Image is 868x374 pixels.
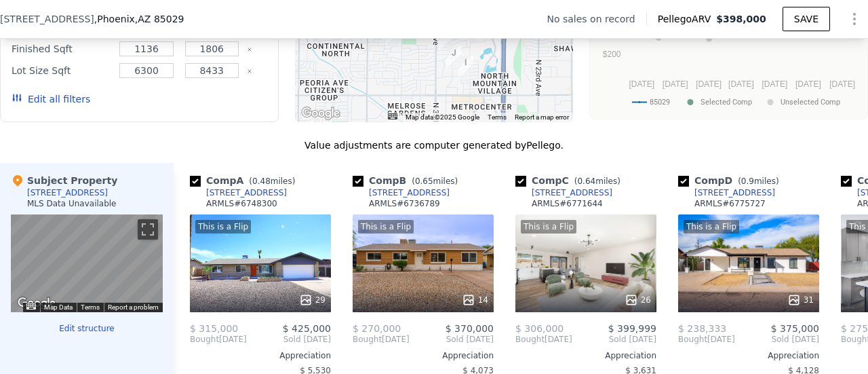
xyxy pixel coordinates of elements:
div: Street View [11,214,163,312]
div: 3330 W Sierra St [439,28,454,51]
text: [DATE] [795,79,821,89]
div: This is a Flip [684,220,739,233]
span: Map data ©2025 Google [406,113,479,121]
span: Sold [DATE] [410,334,494,345]
button: Toggle fullscreen view [138,219,158,240]
div: 3242 W Shangri La Rd [446,46,461,69]
text: [DATE] [762,79,788,89]
div: ARMLS # 6736789 [369,198,440,209]
a: Report a map error [515,113,569,121]
a: Open this area in Google Maps (opens a new window) [14,295,59,312]
span: Bought [353,334,382,345]
text: [DATE] [728,79,754,89]
div: MLS Data Unavailable [27,198,117,209]
span: 0.64 [577,176,595,186]
button: Clear [247,47,252,52]
span: ( miles) [569,176,626,186]
div: Finished Sqft [12,39,111,58]
span: $ 270,000 [353,323,401,334]
div: Subject Property [11,174,117,187]
span: , Phoenix [94,12,184,26]
button: Edit all filters [12,92,90,106]
div: ARMLS # 6771644 [532,198,603,209]
button: Clear [247,69,252,74]
div: Appreciation [515,350,656,361]
div: [STREET_ADDRESS] [694,187,775,198]
a: Open this area in Google Maps (opens a new window) [298,105,343,122]
div: [STREET_ADDRESS] [369,187,450,198]
div: 3119 W Desert Cove Ave [458,56,473,79]
div: This is a Flip [358,220,414,233]
span: Bought [678,334,707,345]
div: This is a Flip [521,220,576,233]
img: Google [14,295,59,312]
div: 14 [462,293,488,307]
img: Google [298,105,343,122]
div: [DATE] [190,334,247,345]
span: Bought [515,334,545,345]
span: $ 238,333 [678,323,726,334]
div: [DATE] [678,334,735,345]
span: 0.65 [415,176,433,186]
text: Selected Comp [701,98,752,107]
a: [STREET_ADDRESS] [353,187,450,198]
div: Comp D [678,174,785,187]
a: Report a problem [108,303,159,311]
div: Comp B [353,174,463,187]
span: 0.9 [741,176,754,186]
div: This is a Flip [195,220,251,233]
a: [STREET_ADDRESS] [678,187,775,198]
div: [STREET_ADDRESS] [206,187,287,198]
span: Sold [DATE] [735,334,819,345]
div: Appreciation [678,350,819,361]
text: 85029 [650,98,670,107]
span: ( miles) [243,176,300,186]
div: No sales on record [547,12,646,26]
text: [DATE] [663,79,688,89]
text: [DATE] [629,79,655,89]
span: $ 315,000 [190,323,238,334]
span: $398,000 [716,14,766,24]
a: Terms (opens in new tab) [488,113,507,121]
text: [DATE] [830,79,856,89]
div: Map [11,214,163,312]
text: $200 [603,50,621,59]
div: ARMLS # 6748300 [206,198,277,209]
div: [DATE] [353,334,410,345]
div: 29 [299,293,325,307]
a: Terms (opens in new tab) [81,303,100,311]
span: $ 370,000 [446,323,494,334]
div: [DATE] [515,334,572,345]
div: ARMLS # 6775727 [694,198,766,209]
span: ( miles) [732,176,784,186]
a: [STREET_ADDRESS] [515,187,612,198]
span: Sold [DATE] [247,334,331,345]
button: Keyboard shortcuts [388,113,397,119]
div: Appreciation [190,350,331,361]
span: , AZ 85029 [135,14,184,24]
div: 26 [625,293,651,307]
div: Comp C [515,174,626,187]
div: [STREET_ADDRESS] [532,187,612,198]
span: $ 306,000 [515,323,564,334]
span: 0.48 [252,176,271,186]
div: Appreciation [353,350,494,361]
a: [STREET_ADDRESS] [190,187,287,198]
button: Keyboard shortcuts [26,303,36,310]
text: Unselected Comp [781,98,840,107]
span: ( miles) [406,176,463,186]
span: $ 399,999 [608,323,656,334]
text: [DATE] [696,79,722,89]
button: Edit structure [11,323,163,334]
div: [STREET_ADDRESS] [27,187,108,198]
span: $ 425,000 [283,323,331,334]
div: 31 [787,293,814,307]
button: Map Data [44,303,73,312]
button: SAVE [783,7,830,31]
span: Bought [190,334,219,345]
button: Show Options [841,5,868,33]
span: Pellego ARV [658,12,717,26]
span: Sold [DATE] [572,334,656,345]
div: Comp A [190,174,300,187]
span: $ 375,000 [771,323,819,334]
